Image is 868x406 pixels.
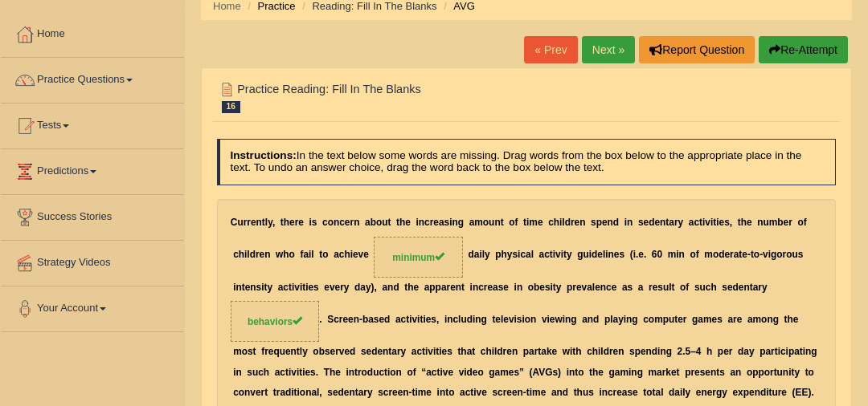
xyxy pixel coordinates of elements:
[413,282,419,293] b: e
[375,282,377,293] b: ,
[559,217,562,228] b: i
[699,217,702,228] b: t
[233,282,235,293] b: i
[247,217,251,228] b: r
[474,217,483,228] b: m
[563,249,567,260] b: t
[739,249,742,260] b: t
[387,217,391,228] b: t
[622,282,628,293] b: a
[272,217,275,228] b: ,
[265,217,268,228] b: l
[450,282,456,293] b: e
[328,217,334,228] b: o
[493,282,498,293] b: a
[230,149,296,161] b: Instructions:
[407,282,413,293] b: h
[603,249,605,260] b: l
[449,217,452,228] b: i
[514,282,517,293] b: i
[509,217,514,228] b: o
[484,282,488,293] b: r
[1,12,184,52] a: Home
[441,282,447,293] b: a
[751,249,754,260] b: t
[548,217,554,228] b: c
[614,249,620,260] b: e
[371,282,375,293] b: )
[1,149,184,189] a: Predictions
[344,282,350,293] b: y
[523,217,526,228] b: t
[447,282,451,293] b: r
[300,282,302,293] b: i
[494,217,500,228] b: n
[283,249,289,260] b: h
[550,249,553,260] b: t
[597,249,603,260] b: e
[757,217,763,228] b: n
[222,101,240,113] span: 16
[747,249,751,260] b: -
[514,217,518,228] b: f
[374,237,463,278] span: Drop target
[334,249,339,260] b: a
[733,282,739,293] b: d
[657,249,662,260] b: 0
[363,249,369,260] b: e
[742,249,747,260] b: e
[350,217,354,228] b: r
[619,249,624,260] b: s
[680,282,686,293] b: o
[308,282,313,293] b: e
[754,249,759,260] b: o
[250,282,256,293] b: n
[319,249,322,260] b: t
[710,282,716,293] b: h
[638,217,644,228] b: s
[1,241,184,281] a: Strategy Videos
[762,282,768,293] b: y
[638,249,644,260] b: e
[555,249,561,260] b: v
[567,282,572,293] b: p
[419,217,424,228] b: n
[245,282,251,293] b: e
[706,282,711,293] b: c
[458,217,464,228] b: g
[502,249,507,260] b: h
[734,249,739,260] b: a
[503,282,509,293] b: e
[722,282,727,293] b: s
[392,252,444,263] span: minimum
[382,282,387,293] b: a
[244,217,248,228] b: r
[544,249,550,260] b: c
[804,217,807,228] b: f
[345,217,350,228] b: e
[473,282,478,293] b: n
[633,249,636,260] b: i
[690,249,695,260] b: o
[470,282,473,293] b: i
[719,217,725,228] b: e
[713,249,719,260] b: o
[335,282,341,293] b: e
[354,282,360,293] b: d
[608,217,613,228] b: n
[644,249,646,260] b: .
[289,217,295,228] b: e
[256,249,260,260] b: r
[678,217,684,228] b: y
[340,282,344,293] b: r
[247,249,249,260] b: l
[539,282,545,293] b: e
[657,282,663,293] b: s
[262,217,265,228] b: t
[469,249,474,260] b: d
[553,249,555,260] b: i
[710,217,713,228] b: i
[753,282,759,293] b: a
[562,217,564,228] b: l
[313,282,319,293] b: s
